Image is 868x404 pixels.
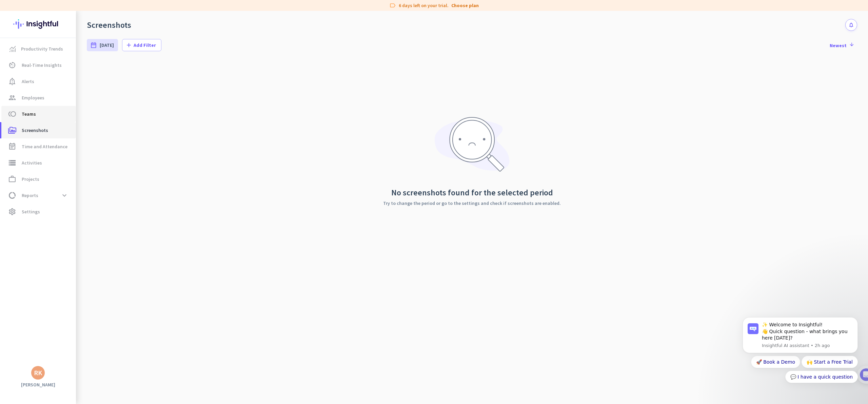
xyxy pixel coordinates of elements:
[8,159,16,167] i: storage
[21,45,63,53] span: Productivity Trends
[8,94,16,102] i: group
[827,39,857,51] button: Newest arrow_downward
[134,42,156,49] span: Add Filter
[90,42,97,49] i: date_range
[1,187,76,204] a: data_usageReportsexpand_more
[22,61,62,69] span: Real-Time Insights
[1,155,76,171] a: storageActivities
[1,73,76,90] a: notification_importantAlerts
[8,61,16,69] i: av_timer
[22,159,42,167] span: Activities
[122,39,161,51] button: addAdd Filter
[8,208,16,216] i: settings
[34,369,42,376] div: RK
[13,11,63,37] img: Insightful logo
[58,189,71,201] button: expand_more
[8,110,16,118] i: toll
[8,77,16,85] i: notification_important
[451,2,479,9] a: Choose plan
[848,42,854,47] i: arrow_downward
[845,19,857,31] button: notifications
[1,138,76,155] a: event_noteTime and Attendance
[1,171,76,187] a: work_outlineProjects
[22,142,67,151] span: Time and Attendance
[22,126,48,134] span: Screenshots
[848,22,854,28] i: notifications
[22,208,40,216] span: Settings
[22,175,39,183] span: Projects
[1,90,76,106] a: groupEmployees
[1,41,76,57] a: menu-itemProductivity Trends
[22,77,34,85] span: Alerts
[1,204,76,220] a: settingsSettings
[125,42,132,49] i: add
[383,201,561,206] p: Try to change the period or go to the settings and check if screenshots are enabled.
[383,189,561,197] h2: No screenshots found for the selected period
[1,122,76,138] a: perm_mediaScreenshots
[8,191,16,199] i: data_usage
[22,94,44,102] span: Employees
[1,57,76,73] a: av_timerReal-Time Insights
[389,2,396,9] i: label
[8,142,16,151] i: event_note
[1,106,76,122] a: tollTeams
[435,117,510,172] img: no-search-results.svg
[22,110,36,118] span: Teams
[9,46,16,52] img: menu-item
[8,175,16,183] i: work_outline
[830,42,854,49] span: Newest
[100,42,114,49] span: [DATE]
[87,20,131,30] div: Screenshots
[8,126,16,134] i: perm_media
[22,191,38,199] span: Reports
